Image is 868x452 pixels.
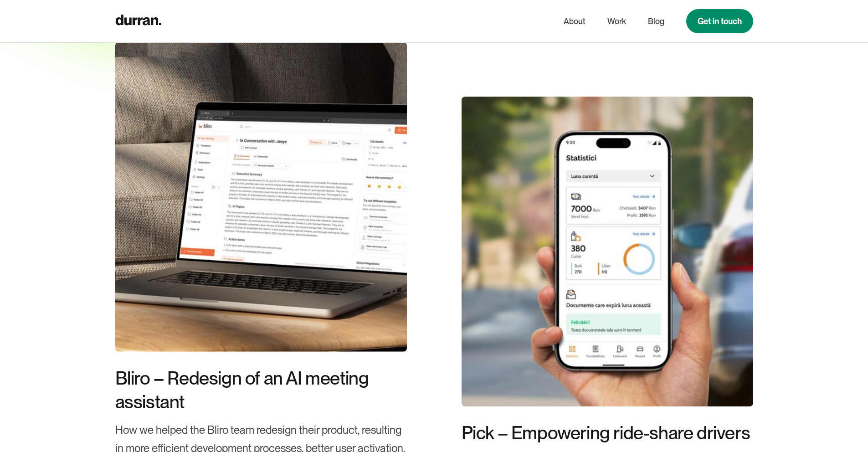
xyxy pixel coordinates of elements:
[607,13,626,30] a: Work
[564,13,586,30] a: About
[462,421,753,445] div: Pick – Empowering ride-share drivers
[115,12,161,30] a: home
[648,13,664,30] a: Blog
[115,366,407,414] div: Bliro – Redesign of an AI meeting assistant
[686,9,753,33] a: Get in touch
